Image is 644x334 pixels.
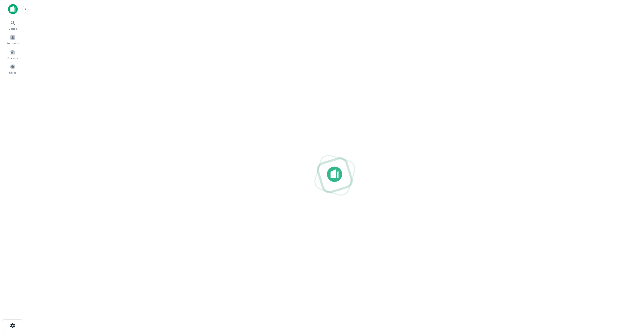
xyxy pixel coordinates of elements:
span: Contacts [8,56,18,60]
a: Borrowers [2,33,24,46]
a: Search [2,18,24,32]
a: Contacts [2,47,24,61]
span: Borrowers [7,41,19,45]
span: Search [9,27,17,31]
img: capitalize-icon.png [8,4,18,14]
a: Saved [2,62,24,76]
span: Saved [9,71,16,75]
iframe: Chat Widget [619,293,644,318]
